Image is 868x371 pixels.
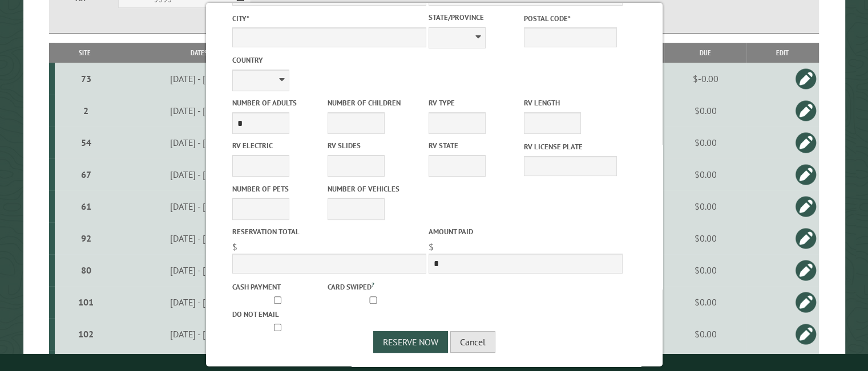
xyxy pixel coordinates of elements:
[371,280,374,288] a: ?
[59,201,113,212] div: 61
[116,328,282,340] div: [DATE] - [DATE]
[59,169,113,180] div: 67
[59,137,113,148] div: 54
[664,318,746,350] td: $0.00
[664,63,746,95] td: $-0.00
[55,43,115,63] th: Site
[116,105,282,116] div: [DATE] - [DATE]
[232,13,426,24] label: City
[428,241,433,252] span: $
[327,280,420,292] label: Card swiped
[59,264,113,276] div: 80
[327,140,420,151] label: RV Slides
[664,190,746,222] td: $0.00
[59,105,113,116] div: 2
[664,286,746,318] td: $0.00
[116,296,282,308] div: [DATE] - [DATE]
[232,184,325,194] label: Number of Pets
[232,55,426,66] label: Country
[232,282,325,292] label: Cash payment
[524,97,617,108] label: RV Length
[59,233,113,244] div: 92
[116,169,282,180] div: [DATE] - [DATE]
[116,264,282,276] div: [DATE] - [DATE]
[232,309,325,320] label: Do not email
[664,254,746,286] td: $0.00
[524,141,617,152] label: RV License Plate
[116,233,282,244] div: [DATE] - [DATE]
[664,95,746,127] td: $0.00
[450,331,495,353] button: Cancel
[664,127,746,158] td: $0.00
[428,97,521,108] label: RV Type
[116,137,282,148] div: [DATE] - [DATE]
[428,226,622,237] label: Amount paid
[664,158,746,190] td: $0.00
[115,43,284,63] th: Dates
[746,43,819,63] th: Edit
[373,331,448,353] button: Reserve Now
[327,97,420,108] label: Number of Children
[524,13,617,24] label: Postal Code
[116,73,282,84] div: [DATE] - [DATE]
[664,222,746,254] td: $0.00
[232,226,426,237] label: Reservation Total
[116,201,282,212] div: [DATE] - [DATE]
[428,12,521,23] label: State/Province
[59,296,113,308] div: 101
[232,241,237,252] span: $
[59,73,113,84] div: 73
[232,97,325,108] label: Number of Adults
[664,43,746,63] th: Due
[327,184,420,194] label: Number of Vehicles
[428,140,521,151] label: RV State
[59,328,113,340] div: 102
[232,140,325,151] label: RV Electric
